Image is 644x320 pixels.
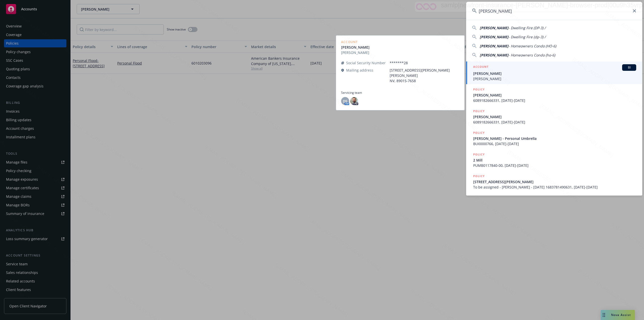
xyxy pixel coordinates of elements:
[480,53,508,57] span: [PERSON_NAME]
[473,87,485,92] h5: POLICY
[466,149,642,171] a: POLICY2 MillPUMB0117840-00, [DATE]-[DATE]
[473,119,636,125] span: 6089182666331, [DATE]-[DATE]
[466,171,642,193] a: POLICY[STREET_ADDRESS][PERSON_NAME]To be assigned - [PERSON_NAME] - [DATE] 1683781490631, [DATE]-...
[473,184,636,190] span: To be assigned - [PERSON_NAME] - [DATE] 1683781490631, [DATE]-[DATE]
[624,65,634,70] span: BI
[466,84,642,106] a: POLICY[PERSON_NAME]6089182666331, [DATE]-[DATE]
[480,25,508,30] span: [PERSON_NAME]
[473,92,636,98] span: [PERSON_NAME]
[473,152,485,157] h5: POLICY
[473,109,485,114] h5: POLICY
[473,163,636,168] span: PUMB0117840-00, [DATE]-[DATE]
[508,53,555,57] span: - Homeowners Condo (ho-6)
[508,35,546,39] span: - Dwelling Fire (dp-3) /
[473,64,489,70] h5: ACCOUNT
[466,61,642,84] a: ACCOUNTBI[PERSON_NAME][PERSON_NAME]
[473,98,636,103] span: 6089182666331, [DATE]-[DATE]
[473,114,636,119] span: [PERSON_NAME]
[473,71,636,76] span: [PERSON_NAME]
[473,76,636,81] span: [PERSON_NAME]
[473,157,636,163] span: 2 Mill
[473,130,485,135] h5: POLICY
[508,25,546,30] span: - Dwelling Fire (DP-3) /
[473,179,636,184] span: [STREET_ADDRESS][PERSON_NAME]
[508,44,556,48] span: - Homeowners Condo (HO-6)
[466,127,642,149] a: POLICY[PERSON_NAME] - Personal UmbrellaBUI0000766, [DATE]-[DATE]
[480,35,508,39] span: [PERSON_NAME]
[480,44,508,48] span: [PERSON_NAME]
[473,174,485,179] h5: POLICY
[466,2,642,20] input: Search...
[466,106,642,127] a: POLICY[PERSON_NAME]6089182666331, [DATE]-[DATE]
[473,141,636,146] span: BUI0000766, [DATE]-[DATE]
[473,136,636,141] span: [PERSON_NAME] - Personal Umbrella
